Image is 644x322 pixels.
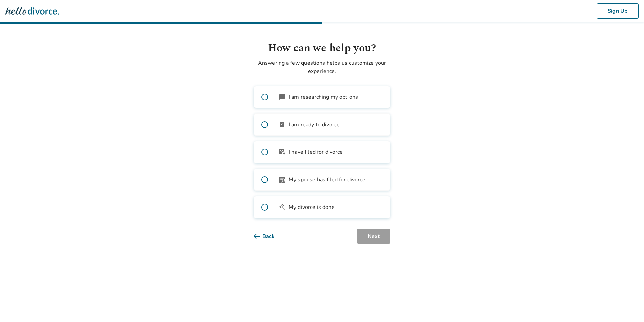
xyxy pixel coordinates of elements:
iframe: Chat Widget [610,290,644,322]
span: My divorce is done [289,203,335,211]
span: book_2 [278,93,286,101]
span: I am ready to divorce [289,121,340,129]
span: bookmark_check [278,121,286,129]
span: article_person [278,176,286,184]
span: I am researching my options [289,93,358,101]
p: Answering a few questions helps us customize your experience. [254,59,390,75]
h1: How can we help you? [254,40,390,56]
button: Sign Up [597,3,639,19]
span: My spouse has filed for divorce [289,176,365,184]
span: outgoing_mail [278,148,286,156]
span: gavel [278,203,286,211]
button: Back [254,229,285,244]
button: Next [357,229,390,244]
span: I have filed for divorce [289,148,343,156]
img: Hello Divorce Logo [5,4,59,18]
